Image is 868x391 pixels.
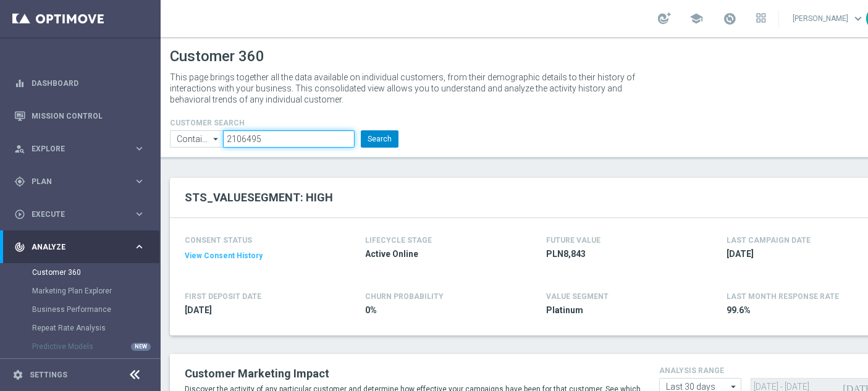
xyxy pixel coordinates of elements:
span: Active Online [366,248,510,260]
i: keyboard_arrow_right [133,175,145,187]
h4: LIFECYCLE STAGE [366,236,432,245]
span: Platinum [546,305,691,316]
div: Customer 360 [32,263,159,282]
div: Repeat Rate Analysis [32,319,159,337]
i: play_circle_outline [14,209,25,220]
button: equalizer Dashboard [14,78,146,88]
span: PLN8,843 [546,248,691,260]
h2: STS_VALUESEGMENT: HIGH [185,190,333,205]
a: Dashboard [32,67,145,99]
a: Repeat Rate Analysis [32,323,129,333]
h2: Customer Marketing Impact [185,366,641,381]
i: gps_fixed [14,176,25,187]
button: View Consent History [185,251,263,261]
h4: FUTURE VALUE [546,236,600,245]
h4: CONSENT STATUS [185,236,329,245]
i: arrow_drop_down [210,131,222,147]
a: Customer 360 [32,267,129,277]
a: Mission Control [32,99,145,132]
button: person_search Explore keyboard_arrow_right [14,144,146,154]
div: NEW [131,343,151,351]
i: equalizer [14,78,25,89]
div: Explore [14,143,133,154]
span: keyboard_arrow_down [851,12,865,25]
p: This page brings together all the data available on individual customers, from their demographic ... [170,72,646,105]
div: Marketing Plan Explorer [32,282,159,300]
div: Plan [14,176,133,187]
button: track_changes Analyze keyboard_arrow_right [14,242,146,252]
h4: LAST CAMPAIGN DATE [727,236,811,245]
a: Marketing Plan Explorer [32,286,129,296]
a: Settings [30,371,67,379]
span: Analyze [32,243,133,251]
h4: FIRST DEPOSIT DATE [185,292,261,301]
div: Execute [14,209,133,220]
span: Explore [32,145,133,153]
button: play_circle_outline Execute keyboard_arrow_right [14,209,146,219]
div: Predictive Models [32,337,159,356]
input: Enter CID, Email, name or phone [223,130,355,148]
i: track_changes [14,242,25,253]
h4: VALUE SEGMENT [546,292,609,301]
i: keyboard_arrow_right [133,241,145,253]
div: Dashboard [14,67,145,99]
div: Cohorts Analysis [32,356,159,374]
button: Mission Control [14,111,146,121]
button: Search [361,130,398,148]
span: Plan [32,178,133,185]
button: gps_fixed Plan keyboard_arrow_right [14,177,146,187]
input: Contains [170,130,223,148]
h4: CUSTOMER SEARCH [170,119,398,127]
span: LAST MONTH RESPONSE RATE [727,292,840,301]
span: 2019-12-09 [185,305,329,316]
span: CHURN PROBABILITY [366,292,444,301]
a: Business Performance [32,305,129,314]
span: Execute [32,211,133,218]
span: 0% [366,305,510,316]
i: settings [12,369,23,380]
div: Mission Control [14,99,145,132]
a: [PERSON_NAME]keyboard_arrow_down [791,9,866,28]
i: keyboard_arrow_right [133,143,145,154]
span: school [689,12,703,25]
i: person_search [14,143,25,154]
div: Analyze [14,242,133,253]
div: Business Performance [32,300,159,319]
i: keyboard_arrow_right [133,208,145,220]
